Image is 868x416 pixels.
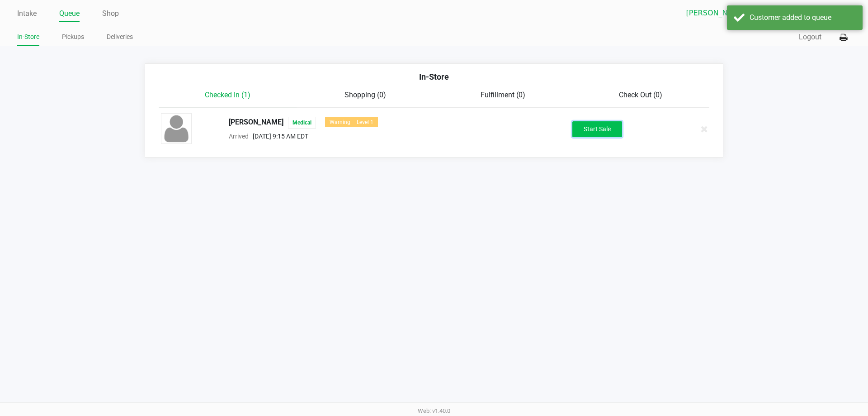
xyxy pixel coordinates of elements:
[205,91,250,99] span: Checked In (1)
[62,31,84,43] a: Pickups
[59,7,80,20] a: Queue
[344,91,386,99] span: Shopping (0)
[418,407,450,414] span: Web: v1.40.0
[619,91,662,99] span: Check Out (0)
[686,8,774,19] span: [PERSON_NAME][GEOGRAPHIC_DATA]
[249,133,308,140] span: [DATE] 9:15 AM EDT
[229,133,249,140] span: Arrived
[750,12,856,23] div: Customer added to queue
[288,117,316,129] span: Medical
[572,121,622,137] button: Start Sale
[481,91,525,99] span: Fulfillment (0)
[107,31,133,43] a: Deliveries
[780,5,793,21] button: Select
[799,32,821,43] button: Logout
[419,72,449,81] span: In-Store
[102,7,119,20] a: Shop
[325,117,378,127] div: Warning – Level 1
[17,31,39,43] a: In-Store
[17,7,37,20] a: Intake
